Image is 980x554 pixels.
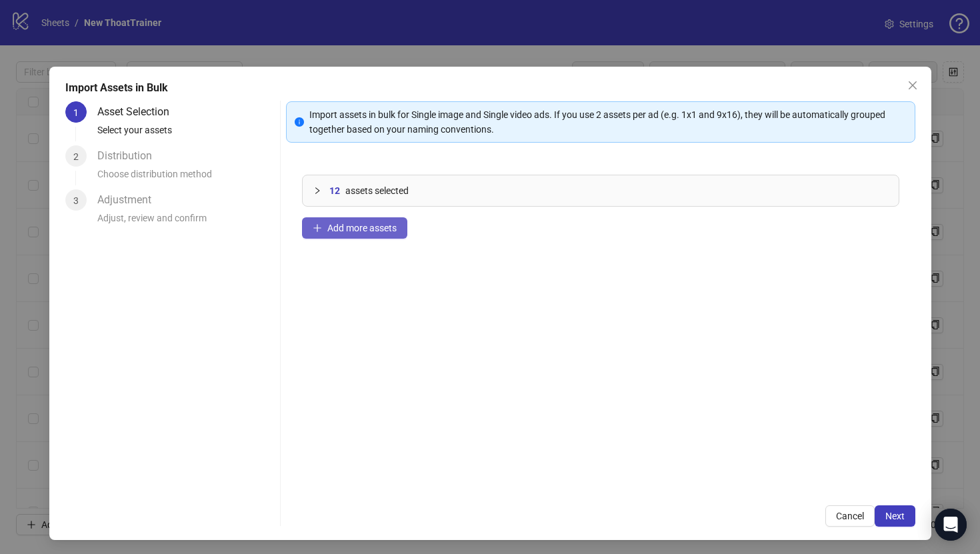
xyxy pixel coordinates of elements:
[309,107,907,137] div: Import assets in bulk for Single image and Single video ads. If you use 2 assets per ad (e.g. 1x1...
[73,107,79,118] span: 1
[97,145,163,167] div: Distribution
[73,195,79,206] span: 3
[97,123,275,145] div: Select your assets
[935,509,967,541] div: Open Intercom Messenger
[73,151,79,162] span: 2
[885,511,905,521] span: Next
[313,223,322,233] span: plus
[907,80,918,91] span: close
[97,189,162,211] div: Adjustment
[327,223,397,233] span: Add more assets
[303,175,899,206] div: 12assets selected
[97,211,275,233] div: Adjust, review and confirm
[875,505,915,527] button: Next
[302,217,407,239] button: Add more assets
[825,505,875,527] button: Cancel
[329,183,340,198] span: 12
[97,167,275,189] div: Choose distribution method
[836,511,864,521] span: Cancel
[295,117,304,127] span: info-circle
[902,75,923,96] button: Close
[65,80,915,96] div: Import Assets in Bulk
[97,101,180,123] div: Asset Selection
[345,183,409,198] span: assets selected
[313,187,321,195] span: collapsed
